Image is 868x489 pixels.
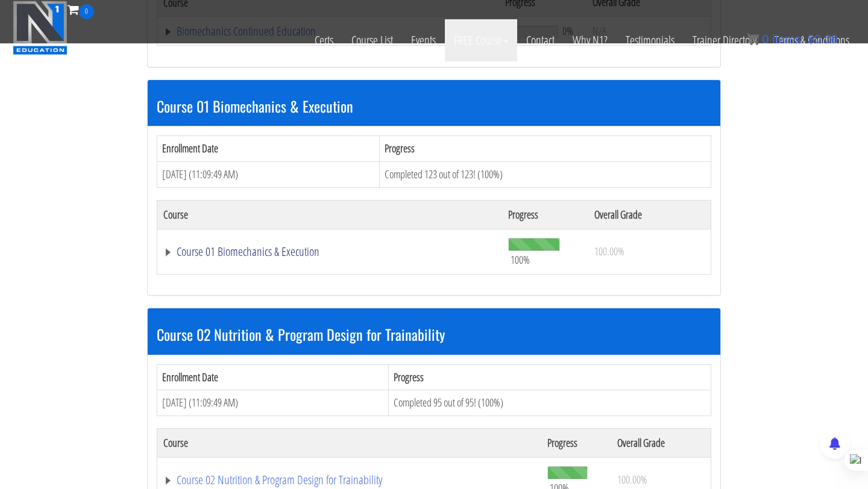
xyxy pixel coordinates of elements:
a: Trainer Directory [684,19,766,61]
th: Enrollment Date [157,136,380,162]
td: [DATE] (11:09:49 AM) [157,161,380,187]
h3: Course 01 Biomechanics & Execution [157,98,711,114]
td: Completed 95 out of 95! (100%) [389,390,711,416]
span: 0 [762,33,769,46]
th: Overall Grade [588,200,711,229]
a: 0 [68,1,94,17]
bdi: 0.00 [808,33,838,46]
a: Course List [342,19,402,61]
th: Course [157,200,502,229]
td: 100.00% [588,229,711,274]
th: Progress [541,428,611,457]
a: Events [402,19,445,61]
span: 100% [511,253,530,266]
th: Course [157,428,541,457]
a: Certs [306,19,342,61]
a: Why N1? [564,19,617,61]
th: Overall Grade [611,428,711,457]
span: $ [808,33,814,46]
img: n1-education [13,1,68,55]
a: Testimonials [617,19,684,61]
a: 0 items: $0.00 [747,33,838,46]
a: Course 01 Biomechanics & Execution [163,246,496,258]
a: Course 02 Nutrition & Program Design for Trainability [163,474,535,486]
td: [DATE] (11:09:49 AM) [157,390,389,416]
td: Completed 123 out of 123! (100%) [380,161,711,187]
a: Terms & Conditions [766,19,858,61]
h3: Course 02 Nutrition & Program Design for Trainability [157,326,711,342]
th: Enrollment Date [157,364,389,390]
span: 0 [79,4,94,19]
th: Progress [380,136,711,162]
a: FREE Course [445,19,517,61]
th: Progress [389,364,711,390]
span: items: [772,33,804,46]
img: icon11.png [747,33,759,45]
th: Progress [502,200,588,229]
a: Contact [517,19,564,61]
